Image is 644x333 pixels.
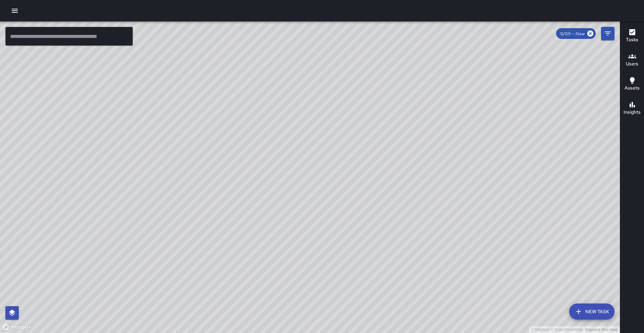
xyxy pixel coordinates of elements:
button: Insights [620,97,644,121]
button: Tasks [620,24,644,48]
button: Assets [620,72,644,97]
h6: Insights [624,109,641,116]
button: Users [620,48,644,72]
div: 9/09 — Now [556,28,596,39]
h6: Tasks [626,36,638,44]
h6: Users [626,60,638,68]
span: 9/09 — Now [556,31,589,37]
button: Filters [601,27,614,40]
h6: Assets [625,85,640,92]
button: New Task [569,303,614,320]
